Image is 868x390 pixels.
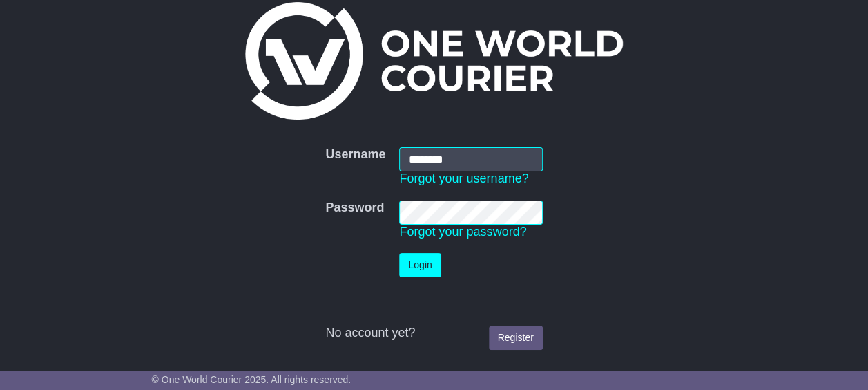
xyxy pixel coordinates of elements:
label: Username [325,147,385,162]
span: © One World Courier 2025. All rights reserved. [152,374,351,385]
img: One World [245,2,622,120]
a: Forgot your password? [399,225,526,239]
a: Register [489,326,543,350]
a: Forgot your username? [399,171,528,185]
div: No account yet? [325,326,542,341]
label: Password [325,201,384,216]
button: Login [399,253,441,277]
